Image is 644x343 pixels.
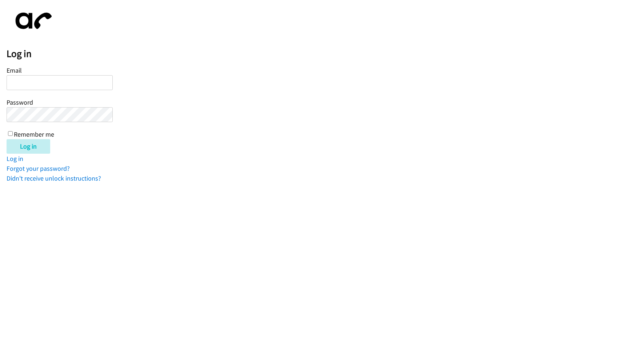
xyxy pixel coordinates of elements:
[7,154,23,163] a: Log in
[7,164,70,173] a: Forgot your password?
[7,48,644,60] h2: Log in
[7,139,50,154] input: Log in
[7,98,33,106] label: Password
[7,66,22,74] label: Email
[7,7,57,35] img: aphone-8a226864a2ddd6a5e75d1ebefc011f4aa8f32683c2d82f3fb0802fe031f96514.svg
[14,130,54,138] label: Remember me
[7,174,101,182] a: Didn't receive unlock instructions?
